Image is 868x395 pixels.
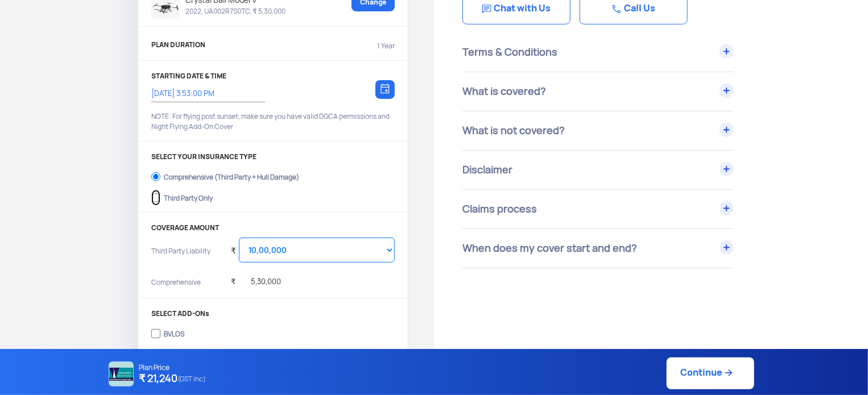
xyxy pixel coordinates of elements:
[151,326,160,342] input: BVLOS
[151,72,395,80] p: STARTING DATE & TIME
[109,361,134,386] img: NATIONAL
[151,153,395,161] p: SELECT YOUR INSURANCE TYPE
[462,190,734,228] div: Claims process
[482,5,491,14] img: Chat
[462,151,734,189] div: Disclaimer
[164,330,184,335] div: BVLOS
[462,33,734,72] div: Terms & Conditions
[151,246,222,272] p: Third Party Liability
[151,190,160,206] input: Third Party Only
[667,357,754,389] a: Continue
[151,111,395,132] p: NOTE: For flying post sunset, make sure you have valid DGCA permissions and Night Flying Add-On C...
[164,173,299,178] div: Comprehensive (Third Party + Hull Damage)
[139,364,206,372] p: Plan Price
[180,7,286,16] p: 2022, UA002R7S0TC, ₹ 5,30,000
[151,41,205,51] p: PLAN DURATION
[462,72,734,111] div: What is covered?
[231,232,236,263] div: ₹
[462,229,734,268] div: When does my cover start and end?
[151,169,160,185] input: Comprehensive (Third Party + Hull Damage)
[723,367,734,379] img: ic_arrow_forward_blue.svg
[231,263,281,294] div: ₹ 5,30,000
[151,310,395,318] p: SELECT ADD-ONs
[151,277,222,294] p: Comprehensive
[462,111,734,150] div: What is not covered?
[178,372,206,386] span: (GST inc)
[612,5,621,14] img: Chat
[139,372,206,386] h4: ₹ 21,240
[151,224,395,232] p: COVERAGE AMOUNT
[151,347,160,363] input: Night Flying
[164,194,213,199] div: Third Party Only
[377,41,395,51] p: 1 Year
[381,84,390,94] img: calendar-icon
